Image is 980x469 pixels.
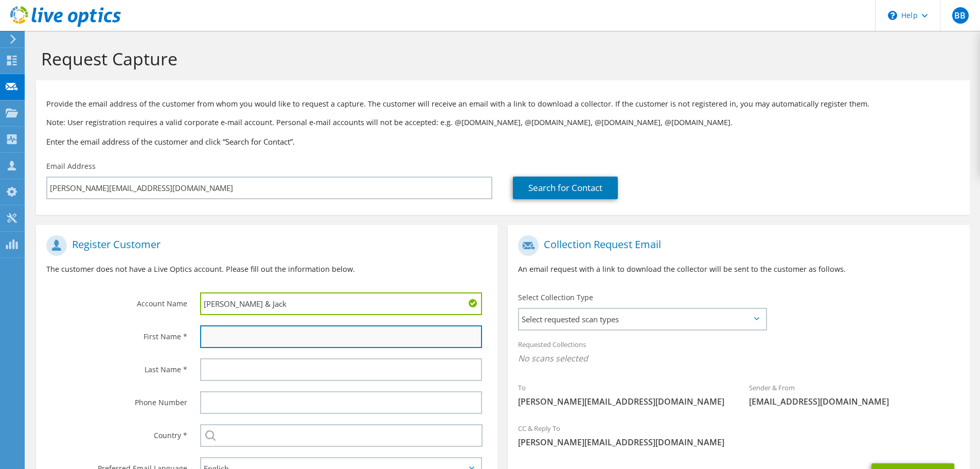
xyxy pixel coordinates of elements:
[749,396,959,407] span: [EMAIL_ADDRESS][DOMAIN_NAME]
[518,396,728,407] span: [PERSON_NAME][EMAIL_ADDRESS][DOMAIN_NAME]
[46,292,187,309] label: Account Name
[46,391,187,408] label: Phone Number
[41,48,959,70] h1: Request Capture
[518,235,954,256] h1: Collection Request Email
[46,117,959,128] p: Note: User registration requires a valid corporate e-mail account. Personal e-mail accounts will ...
[46,161,96,171] label: Email Address
[513,177,618,199] a: Search for Contact
[46,235,482,256] h1: Register Customer
[508,377,739,412] div: To
[46,136,959,147] h3: Enter the email address of the customer and click “Search for Contact”.
[46,98,959,110] p: Provide the email address of the customer from whom you would like to request a capture. The cust...
[518,264,959,275] p: An email request with a link to download the collector will be sent to the customer as follows.
[739,377,970,412] div: Sender & From
[46,325,187,342] label: First Name *
[46,424,187,441] label: Country *
[518,437,959,448] span: [PERSON_NAME][EMAIL_ADDRESS][DOMAIN_NAME]
[508,334,969,372] div: Requested Collections
[508,418,969,453] div: CC & Reply To
[518,353,959,364] span: No scans selected
[888,11,897,20] svg: \n
[519,309,765,329] span: Select requested scan types
[46,358,187,375] label: Last Name *
[518,292,593,303] label: Select Collection Type
[46,264,487,275] p: The customer does not have a Live Optics account. Please fill out the information below.
[952,7,969,24] span: BB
